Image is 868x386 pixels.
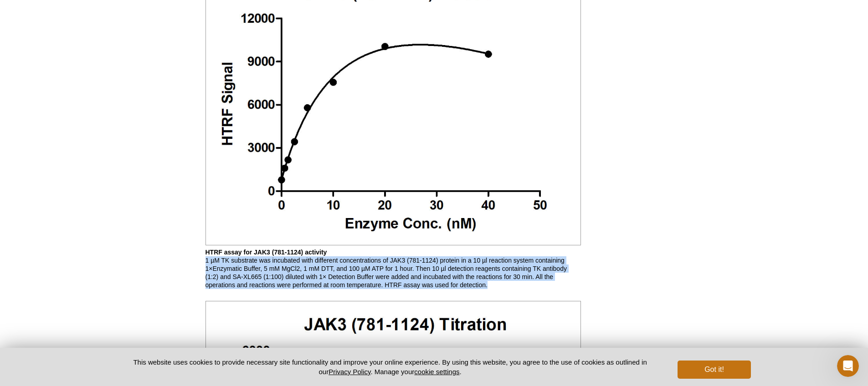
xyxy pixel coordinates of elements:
iframe: Intercom live chat [837,355,859,377]
p: This website uses cookies to provide necessary site functionality and improve your online experie... [118,357,663,376]
a: Privacy Policy [329,368,370,376]
button: cookie settings [414,368,459,376]
p: 1 µM TK substrate was incubated with different concentrations of JAK3 (781-1124) protein in a 10 ... [205,248,581,289]
b: HTRF assay for JAK3 (781-1124) activity [205,249,327,256]
button: Got it! [678,361,750,379]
